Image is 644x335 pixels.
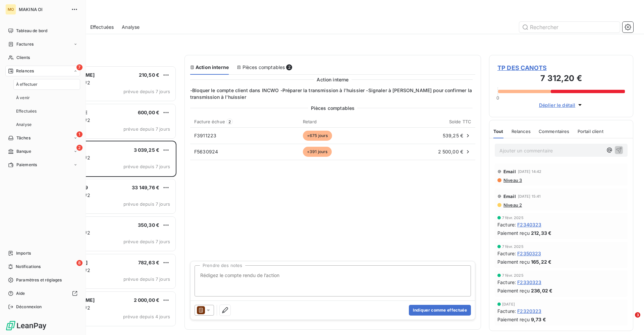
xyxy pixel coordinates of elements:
[16,95,30,101] span: À venir
[139,72,159,78] span: 210,50 €
[497,250,516,257] span: Facture :
[503,202,522,208] span: Niveau 2
[5,4,16,15] div: MO
[502,302,515,306] span: [DATE]
[391,148,471,155] div: 2 500,00 €
[517,308,541,315] span: F2320323
[123,126,170,132] span: prévue depuis 7 jours
[134,147,160,153] span: 3 039,25 €
[311,105,355,112] span: Pièces comptables
[502,216,524,220] span: 7 févr. 2025
[519,22,620,32] input: Rechercher
[123,164,170,169] span: prévue depuis 7 jours
[303,147,332,157] span: +391 jours
[16,277,62,283] span: Paramètres et réglages
[134,297,160,303] span: 2 000,00 €
[512,129,531,134] span: Relances
[497,316,530,323] span: Paiement reçu
[303,131,332,141] span: +675 jours
[16,290,25,296] span: Aide
[531,316,546,323] span: 9,73 €
[16,28,47,34] span: Tableau de bord
[497,287,530,294] span: Paiement reçu
[123,314,170,319] span: prévue depuis 4 jours
[16,41,34,47] span: Factures
[497,221,516,228] span: Facture :
[90,24,114,30] span: Effectuées
[497,308,516,315] span: Facture :
[497,72,625,86] h3: 7 312,20 €
[303,119,317,124] span: Retard
[497,229,530,237] span: Paiement reçu
[123,89,170,94] span: prévue depuis 7 jours
[76,131,83,137] span: 1
[138,260,159,265] span: 782,63 €
[16,135,31,141] span: Tâches
[16,264,41,270] span: Notifications
[286,64,292,70] span: 2
[531,287,552,294] span: 236,02 €
[449,119,471,124] span: Solde TTC
[502,273,524,277] span: 7 févr. 2025
[16,162,37,168] span: Paiements
[503,194,516,199] span: Email
[194,133,216,138] span: F3911223
[16,108,37,114] span: Effectuées
[16,55,30,61] span: Clients
[635,312,640,318] span: 3
[502,245,524,249] span: 7 févr. 2025
[190,64,229,71] div: Action interne
[518,194,541,198] span: [DATE] 15:41
[138,110,159,115] span: 600,00 €
[493,129,503,134] span: Tout
[539,102,576,109] span: Déplier le détail
[5,320,47,331] img: Logo LeanPay
[16,81,38,87] span: À effectuer
[16,148,31,154] span: Banque
[122,24,140,30] span: Analyse
[123,276,170,282] span: prévue depuis 7 jours
[76,260,83,266] span: 8
[138,222,159,228] span: 350,30 €
[578,129,603,134] span: Portail client
[517,250,541,257] span: F2350323
[76,64,83,70] span: 7
[497,258,530,265] span: Paiement reçu
[123,201,170,207] span: prévue depuis 7 jours
[503,178,522,183] span: Niveau 3
[497,279,516,286] span: Facture :
[190,87,475,100] span: -Bloquer le compte client dans INCWO -Préparer la transmission à l'huissier -Signaler à [PERSON_N...
[517,279,541,286] span: F2330323
[537,101,586,109] button: Déplier le détail
[19,7,67,12] span: MAKINA OI
[194,119,225,124] span: Facture échue
[409,305,471,316] button: Indiquer comme effectuée
[497,63,625,72] span: TP DES CANOTS
[16,304,42,310] span: Déconnexion
[621,312,637,328] iframe: Intercom live chat
[76,145,83,151] span: 2
[531,258,551,265] span: 165,22 €
[123,239,170,244] span: prévue depuis 7 jours
[391,132,471,139] div: 539,25 €
[518,170,542,174] span: [DATE] 14:42
[539,129,570,134] span: Commentaires
[531,229,551,237] span: 212,33 €
[226,119,233,125] span: 2
[317,76,348,83] span: Action interne
[194,149,218,154] span: F5630924
[237,64,292,71] div: Pièces comptables
[517,221,541,228] span: F2340323
[503,169,516,174] span: Email
[16,122,32,128] span: Analyse
[5,288,80,299] a: Aide
[32,66,176,335] div: grid
[132,185,159,190] span: 33 149,76 €
[16,68,34,74] span: Relances
[16,250,31,256] span: Imports
[496,95,499,100] span: 0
